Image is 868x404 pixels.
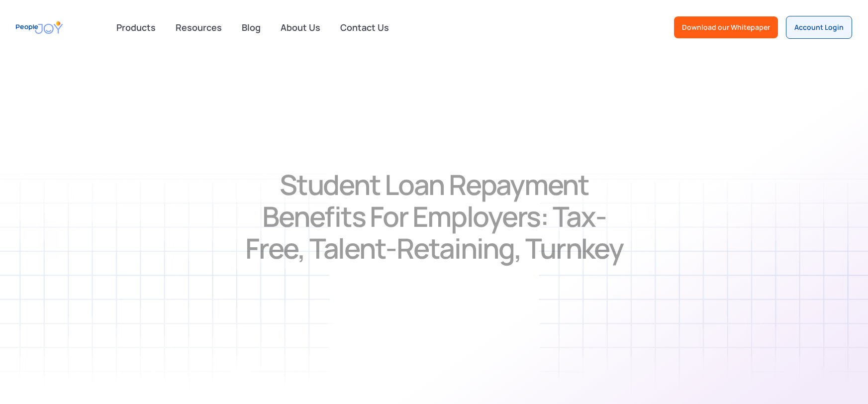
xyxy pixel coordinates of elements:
div: Download our Whitepaper [682,22,770,32]
a: Contact Us [334,16,395,38]
div: Products [110,17,162,37]
a: Account Login [786,16,852,39]
h1: Student Loan Repayment Benefits for Employers: Tax-Free, Talent-Retaining, Turnkey [243,169,625,264]
a: Resources [170,16,228,38]
a: Download our Whitepaper [674,16,778,38]
a: home [16,16,63,39]
a: About Us [275,16,326,38]
div: Account Login [794,22,844,32]
a: Blog [236,16,267,38]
